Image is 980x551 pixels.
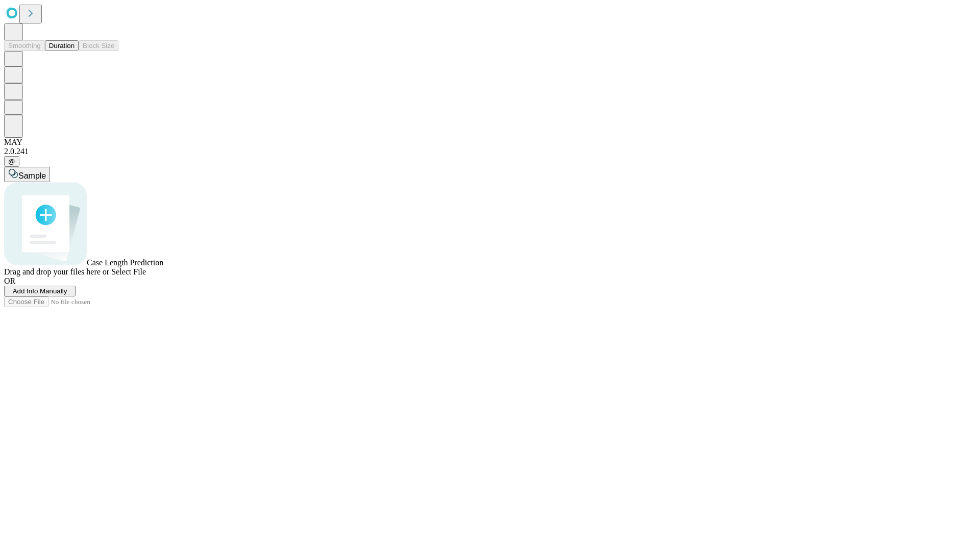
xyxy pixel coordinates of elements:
[4,156,19,167] button: @
[4,147,976,156] div: 2.0.241
[4,267,109,276] span: Drag and drop your files here or
[8,158,15,165] span: @
[4,40,45,51] button: Smoothing
[4,138,976,147] div: MAY
[45,40,79,51] button: Duration
[13,287,67,295] span: Add Info Manually
[4,277,15,285] span: OR
[4,167,50,182] button: Sample
[18,171,46,180] span: Sample
[79,40,118,51] button: Block Size
[4,286,76,296] button: Add Info Manually
[111,267,146,276] span: Select File
[87,258,163,267] span: Case Length Prediction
